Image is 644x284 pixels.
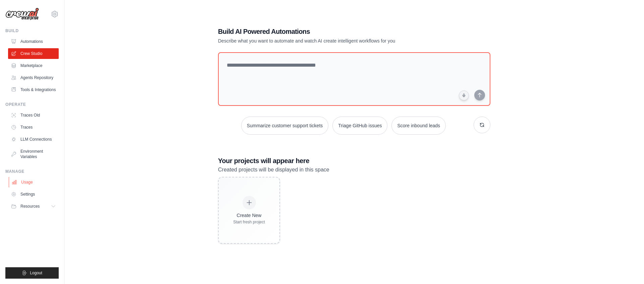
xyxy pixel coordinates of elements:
[218,27,443,36] h1: Build AI Powered Automations
[8,48,59,59] a: Crew Studio
[5,267,59,279] button: Logout
[8,189,59,200] a: Settings
[610,252,644,284] iframe: Chat Widget
[8,146,59,162] a: Environment Variables
[8,84,59,95] a: Tools & Integrations
[8,201,59,212] button: Resources
[218,165,490,174] p: Created projects will be displayed in this space
[5,8,39,20] img: Logo
[20,204,40,209] span: Resources
[5,102,59,107] div: Operate
[459,90,469,100] button: Click to speak your automation idea
[610,252,644,284] div: Widget de chat
[8,60,59,71] a: Marketplace
[332,117,387,135] button: Triage GitHub issues
[391,117,446,135] button: Score inbound leads
[233,212,265,219] div: Create New
[5,169,59,174] div: Manage
[8,110,59,121] a: Traces Old
[8,134,59,145] a: LLM Connections
[30,270,42,276] span: Logout
[8,72,59,83] a: Agents Repository
[474,117,490,133] button: Get new suggestions
[8,122,59,133] a: Traces
[218,38,443,44] p: Describe what you want to automate and watch AI create intelligent workflows for you
[233,219,265,225] div: Start fresh project
[8,36,59,47] a: Automations
[241,117,328,135] button: Summarize customer support tickets
[218,156,490,165] h3: Your projects will appear here
[9,177,59,188] a: Usage
[5,28,59,33] div: Build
